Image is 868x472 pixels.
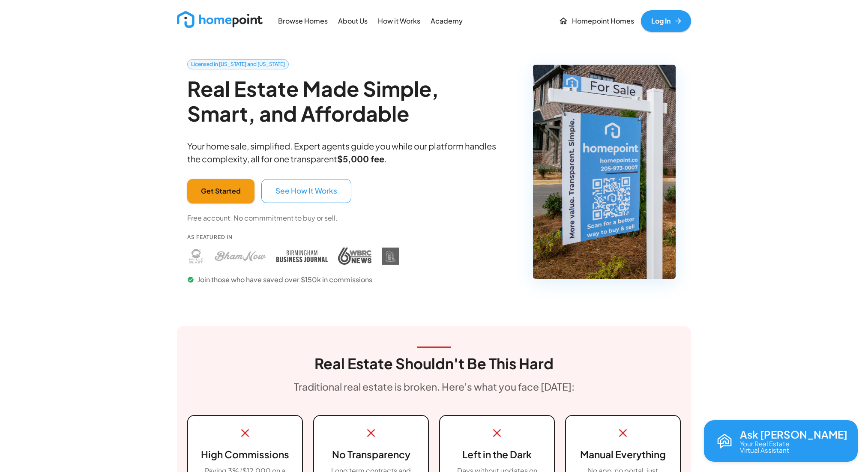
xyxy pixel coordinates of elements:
p: Ask [PERSON_NAME] [740,429,847,440]
p: About Us [338,16,368,26]
a: How it Works [374,11,424,30]
img: Homepoint real estate for sale sign - Licensed brokerage in Alabama and Tennessee [533,65,676,279]
img: DIY Homebuyers Academy press coverage - Homepoint featured in DIY Homebuyers Academy [382,248,399,265]
p: Your Real Estate Virtual Assistant [740,440,789,453]
h6: Left in the Dark [450,447,544,463]
button: Open chat with Reva [704,420,858,462]
button: Get Started [187,179,254,203]
img: Huntsville Blast press coverage - Homepoint featured in Huntsville Blast [187,248,204,265]
p: Homepoint Homes [572,16,634,26]
h6: High Commissions [198,447,292,463]
img: Birmingham Business Journal press coverage - Homepoint featured in Birmingham Business Journal [276,248,328,265]
button: See How It Works [261,179,351,203]
a: Browse Homes [275,11,331,30]
img: WBRC press coverage - Homepoint featured in WBRC [338,248,371,265]
p: Free account. No commmitment to buy or sell. [187,213,338,223]
h6: Manual Everything [576,447,670,463]
a: Licensed in [US_STATE] and [US_STATE] [187,59,289,69]
a: About Us [335,11,371,30]
a: Log In [641,10,691,32]
p: How it Works [378,16,420,26]
b: $5,000 fee [337,153,384,164]
p: Academy [431,16,463,26]
p: Join those who have saved over $150k in commissions [187,275,399,285]
h6: Traditional real estate is broken. Here's what you face [DATE]: [294,379,575,395]
img: Reva [714,431,735,451]
a: Academy [427,11,466,30]
p: As Featured In [187,233,399,241]
p: Your home sale, simplified. Expert agents guide you while our platform handles the complexity, al... [187,140,511,165]
h2: Real Estate Made Simple, Smart, and Affordable [187,76,511,125]
img: new_logo_light.png [177,11,263,28]
p: Browse Homes [278,16,328,26]
a: Homepoint Homes [555,10,638,32]
img: Bham Now press coverage - Homepoint featured in Bham Now [215,248,266,265]
span: Licensed in [US_STATE] and [US_STATE] [188,60,288,68]
h3: Real Estate Shouldn't Be This Hard [314,355,554,372]
h6: No Transparency [324,447,418,463]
